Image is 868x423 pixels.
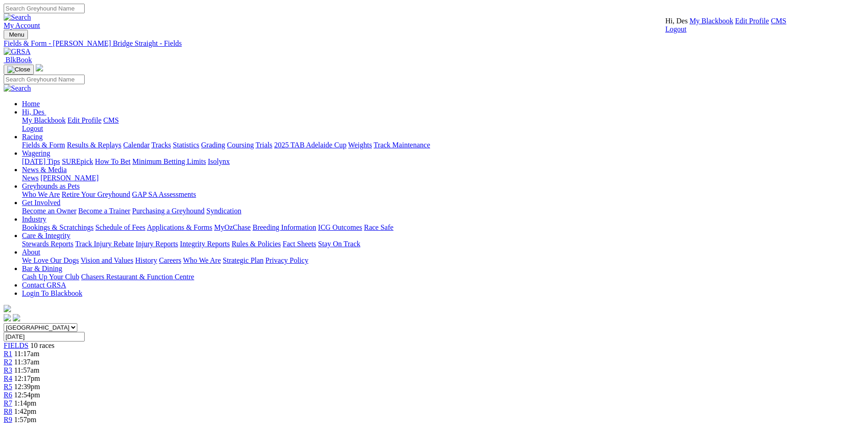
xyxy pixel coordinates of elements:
[14,358,39,366] span: 11:37am
[4,75,85,84] input: Search
[22,108,46,116] a: Hi, Des
[4,350,12,358] a: R1
[214,223,251,231] a: MyOzChase
[265,256,308,264] a: Privacy Policy
[14,383,40,390] span: 12:39pm
[4,84,31,92] img: Search
[374,141,430,149] a: Track Maintenance
[22,149,50,157] a: Wagering
[223,256,264,264] a: Strategic Plan
[22,174,38,182] a: News
[14,366,39,374] span: 11:57am
[227,141,254,149] a: Coursing
[13,314,20,321] img: twitter.svg
[735,17,769,25] a: Edit Profile
[95,157,131,165] a: How To Bet
[22,232,70,239] a: Care & Integrity
[4,332,85,342] input: Select date
[232,240,281,248] a: Rules & Policies
[22,116,66,124] a: My Blackbook
[173,141,199,149] a: Statistics
[22,108,44,116] span: Hi, Des
[364,223,393,231] a: Race Safe
[4,48,31,56] img: GRSA
[147,223,212,231] a: Applications & Forms
[4,407,12,415] span: R8
[690,17,733,25] a: My Blackbook
[206,207,241,215] a: Syndication
[771,17,787,25] a: CMS
[30,342,54,349] span: 10 races
[135,240,178,248] a: Injury Reports
[22,141,65,149] a: Fields & Form
[4,4,85,13] input: Search
[14,374,40,382] span: 12:17pm
[22,157,60,165] a: [DATE] Tips
[4,305,11,312] img: logo-grsa-white.png
[665,25,686,33] a: Logout
[4,39,864,48] a: Fields & Form - [PERSON_NAME] Bridge Straight - Fields
[4,366,12,374] a: R3
[4,342,28,349] a: FIELDS
[22,265,62,272] a: Bar & Dining
[22,223,864,232] div: Industry
[22,190,864,199] div: Greyhounds as Pets
[14,399,37,407] span: 1:14pm
[4,314,11,321] img: facebook.svg
[22,157,864,166] div: Wagering
[22,190,60,198] a: Who We Are
[22,133,43,141] a: Racing
[22,240,73,248] a: Stewards Reports
[81,256,133,264] a: Vision and Values
[36,64,43,71] img: logo-grsa-white.png
[81,273,194,281] a: Chasers Restaurant & Function Centre
[208,157,230,165] a: Isolynx
[22,240,864,248] div: Care & Integrity
[4,358,12,366] a: R2
[40,174,98,182] a: [PERSON_NAME]
[22,141,864,149] div: Racing
[22,223,93,231] a: Bookings & Scratchings
[22,125,43,132] a: Logout
[123,141,150,149] a: Calendar
[318,223,362,231] a: ICG Outcomes
[274,141,346,149] a: 2025 TAB Adelaide Cup
[62,190,130,198] a: Retire Your Greyhound
[135,256,157,264] a: History
[253,223,316,231] a: Breeding Information
[22,174,864,182] div: News & Media
[132,157,206,165] a: Minimum Betting Limits
[22,248,40,256] a: About
[4,56,32,64] a: BlkBook
[22,273,79,281] a: Cash Up Your Club
[665,17,786,33] div: My Account
[22,207,864,215] div: Get Involved
[67,141,121,149] a: Results & Replays
[95,223,145,231] a: Schedule of Fees
[78,207,130,215] a: Become a Trainer
[665,17,688,25] span: Hi, Des
[183,256,221,264] a: Who We Are
[4,399,12,407] a: R7
[255,141,272,149] a: Trials
[22,215,46,223] a: Industry
[22,273,864,281] div: Bar & Dining
[4,13,31,22] img: Search
[4,374,12,382] a: R4
[22,207,76,215] a: Become an Owner
[4,65,34,75] button: Toggle navigation
[75,240,134,248] a: Track Injury Rebate
[14,350,39,358] span: 11:17am
[151,141,171,149] a: Tracks
[62,157,93,165] a: SUREpick
[22,281,66,289] a: Contact GRSA
[4,391,12,399] a: R6
[283,240,316,248] a: Fact Sheets
[22,166,67,174] a: News & Media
